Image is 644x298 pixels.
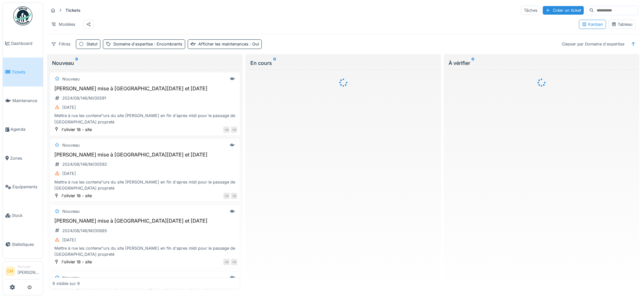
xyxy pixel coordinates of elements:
div: Nouveau [62,275,80,281]
span: Statistiques [12,241,40,247]
h3: [PERSON_NAME] mise à [GEOGRAPHIC_DATA][DATE] et [DATE] [52,86,237,92]
div: Créer un ticket [543,6,584,15]
span: Zones [10,155,40,161]
a: Équipements [3,172,43,201]
div: Mettre à rue les contene"urs du site [PERSON_NAME] en fin d'apres midi pour le passage de [GEOGRA... [52,113,237,125]
div: CB [231,193,237,199]
a: CM Manager[PERSON_NAME] [5,264,40,280]
div: Domaine d'expertise [113,41,182,47]
img: Badge_color-CXgf-gQk.svg [13,6,32,25]
li: [PERSON_NAME] [17,264,40,278]
strong: Tickets [63,7,83,13]
div: Nouveau [62,76,80,82]
div: Nouveau [52,59,238,67]
a: Dashboard [3,29,43,58]
div: Tableau [612,21,633,27]
span: Dashboard [11,40,40,46]
h3: [PERSON_NAME] mise à [GEOGRAPHIC_DATA][DATE] et [DATE] [52,218,237,224]
a: Statistiques [3,230,43,259]
div: À vérifier [449,59,634,67]
div: Modèles [48,20,78,29]
span: Tickets [12,69,40,75]
div: Afficher les maintenances [198,41,259,47]
div: l'olivier 18 - site [62,193,92,199]
sup: 9 [75,59,78,67]
div: Statut [86,41,98,47]
div: Kanban [582,21,603,27]
sup: 0 [273,59,276,67]
sup: 0 [472,59,475,67]
div: Filtres [48,39,73,49]
h3: [PERSON_NAME] mise à [GEOGRAPHIC_DATA][DATE] et [DATE] [52,152,237,158]
span: : Encombrants [153,42,182,46]
a: Agenda [3,115,43,144]
span: Maintenance [12,98,40,104]
div: Nouveau [62,208,80,214]
a: Zones [3,144,43,172]
div: [DATE] [62,104,76,110]
div: CB [223,193,230,199]
div: l'olivier 18 - site [62,127,92,133]
div: Mettre à rue les contene"urs du site [PERSON_NAME] en fin d'apres midi pour le passage de [GEOGRA... [52,179,237,191]
div: Classer par Domaine d'expertise [559,39,627,49]
div: CB [223,259,230,265]
div: CB [231,259,237,265]
div: 2024/08/146/M/00591 [62,95,106,101]
div: 9 visible sur 9 [52,281,80,287]
div: Manager [17,264,40,269]
span: Agenda [10,126,40,132]
div: Mettre à rue les contene"urs du site [PERSON_NAME] en fin d'apres midi pour le passage de [GEOGRA... [52,245,237,257]
span: : Oui [248,42,259,46]
div: 2024/08/146/M/00592 [62,161,107,167]
div: l'olivier 18 - site [62,259,92,265]
div: [DATE] [62,237,76,243]
div: CB [223,127,230,133]
span: Équipements [12,184,40,190]
div: [DATE] [62,170,76,177]
a: Tickets [3,58,43,86]
div: En cours [250,59,436,67]
li: CM [5,267,15,276]
div: 2024/08/146/M/00685 [62,228,107,234]
div: CB [231,127,237,133]
a: Stock [3,201,43,230]
div: Tâches [521,6,540,15]
div: Nouveau [62,142,80,148]
a: Maintenance [3,87,43,115]
span: Stock [12,212,40,218]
